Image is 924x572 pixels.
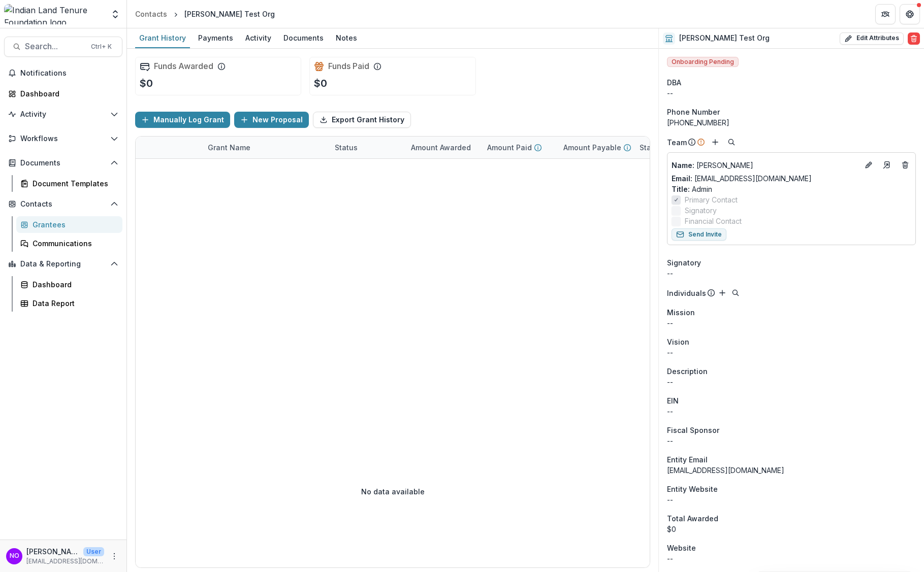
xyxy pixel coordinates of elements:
button: Get Help [900,4,920,24]
button: Export Grant History [313,112,411,128]
button: Open entity switcher [108,4,122,24]
a: Contacts [131,7,171,21]
p: [PERSON_NAME] [672,160,858,171]
div: Nicole Olson [10,553,19,559]
div: Amount Paid [481,137,557,158]
button: Notifications [4,65,122,81]
p: -- [667,377,916,387]
span: Email: [672,174,692,183]
div: Ctrl + K [89,41,114,52]
button: Open Activity [4,106,122,122]
span: Onboarding Pending [667,57,739,67]
span: Workflows [20,134,106,143]
div: Status [329,142,364,153]
span: Financial Contact [685,216,742,226]
p: [EMAIL_ADDRESS][DOMAIN_NAME] [26,557,104,566]
span: Data & Reporting [20,260,106,268]
button: Open Documents [4,155,122,171]
a: Notes [332,28,361,48]
div: -- [667,406,916,417]
div: Amount Awarded [405,142,477,153]
div: Contacts [135,9,167,19]
button: Open Contacts [4,196,122,212]
p: $0 [140,76,153,91]
p: Admin [672,184,911,194]
h2: Funds Paid [328,61,369,71]
a: Grant History [135,28,190,48]
div: -- [667,553,916,564]
button: Send Invite [672,228,726,241]
button: Add [716,287,728,299]
div: Grant Name [202,142,257,153]
div: Notes [332,30,361,45]
span: Search... [25,42,85,51]
div: Amount Awarded [405,137,481,158]
span: Total Awarded [667,513,718,524]
div: Payments [194,30,237,45]
button: New Proposal [234,112,309,128]
div: $0 [667,524,916,534]
button: Add [709,136,721,148]
span: Entity Website [667,484,718,494]
button: Deletes [899,159,911,171]
span: Website [667,543,696,553]
p: Amount Paid [487,142,532,153]
p: Amount Payable [563,142,621,153]
p: -- [667,347,916,358]
span: DBA [667,77,681,88]
a: Data Report [16,295,122,312]
span: Primary Contact [685,194,738,205]
div: Data Report [33,298,114,309]
div: Document Templates [33,178,114,189]
div: Grant Name [202,137,329,158]
button: More [108,550,120,562]
a: Document Templates [16,175,122,192]
button: Edit Attributes [840,32,904,45]
a: Payments [194,28,237,48]
div: -- [667,268,916,279]
p: User [83,547,104,556]
button: Delete [908,32,920,45]
p: EIN [667,395,679,406]
div: Communications [33,238,114,249]
h2: Funds Awarded [154,61,213,71]
div: Dashboard [20,88,114,99]
span: Signatory [685,205,717,216]
span: Entity Email [667,454,708,465]
span: Title : [672,185,690,193]
span: Mission [667,307,695,318]
a: Documents [279,28,328,48]
div: Amount Payable [557,137,633,158]
button: Partners [875,4,896,24]
div: Grantees [33,219,114,230]
span: Documents [20,159,106,167]
div: Status [329,137,405,158]
div: -- [667,88,916,98]
button: Search... [4,37,122,57]
a: Go to contact [879,157,895,173]
span: Vision [667,337,689,347]
div: Start Date [633,137,710,158]
img: Indian Land Tenure Foundation logo [4,4,104,24]
nav: breadcrumb [131,7,279,21]
h2: [PERSON_NAME] Test Org [679,34,770,43]
div: -- [667,435,916,446]
button: Search [725,136,738,148]
p: Team [667,137,687,148]
a: Name: [PERSON_NAME] [672,160,858,171]
span: Signatory [667,257,701,268]
div: Activity [241,30,275,45]
a: Dashboard [4,85,122,102]
button: Manually Log Grant [135,112,230,128]
button: Edit [863,159,875,171]
div: Grant History [135,30,190,45]
button: Open Workflows [4,130,122,147]
span: Notifications [20,69,118,78]
span: Description [667,366,708,377]
p: Individuals [667,288,706,298]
